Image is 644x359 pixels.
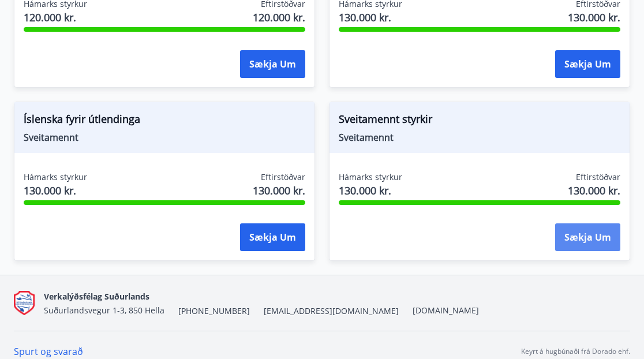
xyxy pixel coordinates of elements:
button: Sækja um [240,50,305,78]
span: [PHONE_NUMBER] [178,305,250,317]
a: [DOMAIN_NAME] [413,305,479,316]
span: 130.000 kr. [339,10,402,25]
span: 120.000 kr. [253,10,305,25]
span: 130.000 kr. [568,10,620,25]
span: Suðurlandsvegur 1-3, 850 Hella [44,305,164,316]
span: Eftirstöðvar [576,171,620,183]
a: Spurt og svarað [14,345,83,358]
span: Hámarks styrkur [24,171,87,183]
span: 130.000 kr. [339,183,402,198]
span: Sveitamennt styrkir [339,111,620,131]
span: Sveitamennt [339,131,620,144]
span: 130.000 kr. [568,183,620,198]
span: 130.000 kr. [253,183,305,198]
span: 120.000 kr. [24,10,87,25]
p: Keyrt á hugbúnaði frá Dorado ehf. [521,346,630,357]
button: Sækja um [555,223,620,251]
button: Sækja um [240,223,305,251]
button: Sækja um [555,50,620,78]
img: Q9do5ZaFAFhn9lajViqaa6OIrJ2A2A46lF7VsacK.png [14,291,35,316]
span: Eftirstöðvar [261,171,305,183]
span: Sveitamennt [24,131,305,144]
span: Íslenska fyrir útlendinga [24,111,305,131]
span: Hámarks styrkur [339,171,402,183]
span: [EMAIL_ADDRESS][DOMAIN_NAME] [264,305,399,317]
span: Verkalýðsfélag Suðurlands [44,291,149,302]
span: 130.000 kr. [24,183,87,198]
